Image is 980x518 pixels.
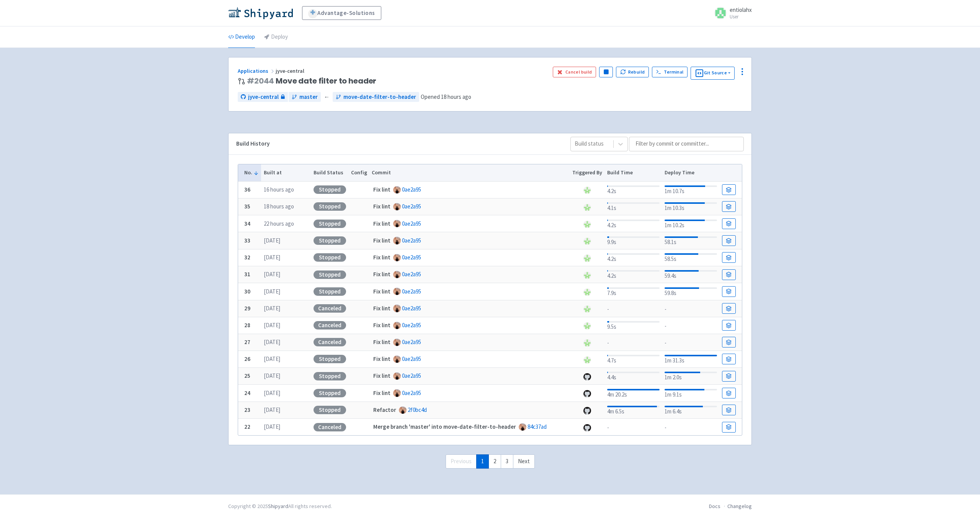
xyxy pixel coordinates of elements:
th: Deploy Time [662,164,719,181]
a: Develop [228,26,255,48]
b: 30 [244,288,250,295]
span: Opened [421,93,471,100]
div: Stopped [314,253,346,262]
div: 9.9s [607,235,660,247]
div: - [665,422,717,432]
b: 35 [244,203,250,210]
div: Stopped [314,202,346,211]
span: jyve-central [276,67,305,74]
a: Shipyard [268,503,288,510]
strong: Fix lint [373,270,390,278]
div: - [607,422,660,432]
a: Build Details [722,405,736,415]
div: 4.2s [607,218,660,230]
a: 84c37ad [528,423,547,430]
input: Filter by commit or committer... [629,137,744,151]
div: 4.7s [607,353,660,365]
a: 0ae2a95 [402,203,421,210]
time: [DATE] [264,321,280,329]
a: 0ae2a95 [402,186,421,193]
b: 23 [244,406,250,413]
a: Build Details [722,218,736,229]
div: Canceled [314,423,346,431]
b: 26 [244,355,250,362]
a: 0ae2a95 [402,220,421,227]
b: 24 [244,389,250,397]
button: No. [244,169,259,177]
a: Build Details [722,184,736,195]
div: 4.2s [607,252,660,264]
a: Build Details [722,269,736,280]
div: - [665,303,717,314]
div: Stopped [314,406,346,414]
div: 1m 10.2s [665,218,717,230]
a: Build Details [722,201,736,212]
a: Deploy [264,26,288,48]
th: Build Status [311,164,348,181]
span: jyve-central [248,93,279,102]
a: Build Details [722,422,736,433]
a: Terminal [652,67,688,77]
div: 4.4s [607,370,660,382]
div: 59.8s [665,286,717,298]
div: 58.5s [665,252,717,264]
a: 0ae2a95 [402,254,421,261]
div: Build History [236,139,558,148]
a: Build Details [722,286,736,297]
strong: Fix lint [373,254,390,261]
div: Stopped [314,236,346,245]
th: Build Time [604,164,662,181]
time: [DATE] [264,338,280,346]
b: 32 [244,254,250,261]
strong: Fix lint [373,220,390,227]
b: 36 [244,186,250,193]
div: 4.2s [607,269,660,280]
div: Canceled [314,321,346,329]
div: Stopped [314,287,346,296]
small: User [730,14,752,19]
div: 1m 31.3s [665,353,717,365]
th: Config [348,164,369,181]
span: master [299,93,318,102]
strong: Merge branch 'master' into move-date-filter-to-header [373,423,516,430]
div: Copyright © 2025 All rights reserved. [228,502,332,510]
strong: Fix lint [373,372,390,379]
a: 0ae2a95 [402,305,421,312]
a: Build Details [722,252,736,263]
a: master [289,92,321,102]
b: 27 [244,338,250,346]
button: Rebuild [616,67,649,77]
span: entiolahx [730,6,752,13]
strong: Fix lint [373,355,390,362]
a: 2f0bc4d [408,406,427,413]
strong: Fix lint [373,186,390,193]
strong: Fix lint [373,389,390,397]
div: 1m 9.1s [665,387,717,399]
div: 1m 10.7s [665,184,717,196]
th: Triggered By [570,164,605,181]
button: Cancel build [553,67,596,77]
time: 18 hours ago [441,93,471,100]
div: 1m 2.0s [665,370,717,382]
a: Changelog [727,503,752,510]
a: 0ae2a95 [402,338,421,346]
time: [DATE] [264,423,280,430]
a: jyve-central [238,92,288,102]
strong: Fix lint [373,288,390,295]
div: Stopped [314,270,346,279]
time: [DATE] [264,237,280,244]
time: 18 hours ago [264,203,294,210]
a: entiolahx User [710,7,752,19]
div: Stopped [314,389,346,397]
button: Git Source [691,67,735,80]
div: 1m 10.3s [665,201,717,213]
span: ← [324,93,330,102]
time: 16 hours ago [264,186,294,193]
div: - [665,337,717,348]
strong: Fix lint [373,305,390,312]
b: 28 [244,321,250,329]
a: 3 [501,454,513,469]
a: 0ae2a95 [402,270,421,278]
div: 58.1s [665,235,717,247]
a: 1 [476,454,489,469]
